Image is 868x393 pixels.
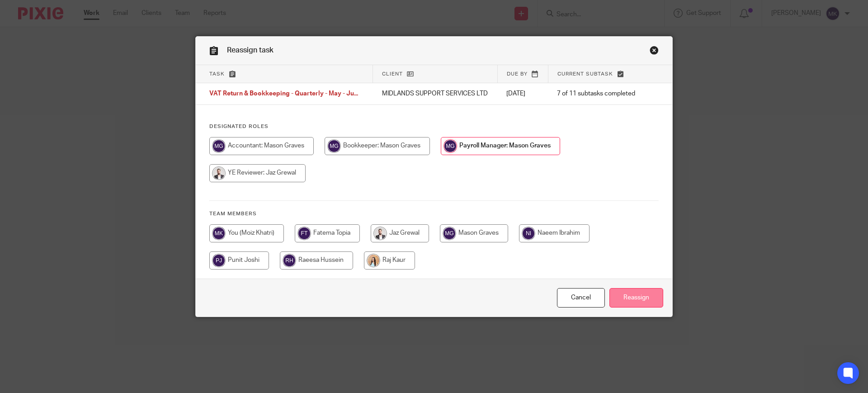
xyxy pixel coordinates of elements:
h4: Designated Roles [209,123,659,130]
td: 7 of 11 subtasks completed [548,83,645,105]
input: Reassign [609,288,663,308]
span: VAT Return & Bookkeeping - Quarterly - May - Ju... [209,91,358,97]
h4: Team members [209,210,659,218]
span: Due by [507,71,528,76]
a: Close this dialog window [650,46,659,58]
span: Reassign task [227,47,274,54]
p: MIDLANDS SUPPORT SERVICES LTD [382,89,489,98]
span: Client [382,71,403,76]
span: Task [209,71,225,76]
span: Current subtask [557,71,613,76]
a: Close this dialog window [557,288,605,308]
p: [DATE] [506,89,539,98]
